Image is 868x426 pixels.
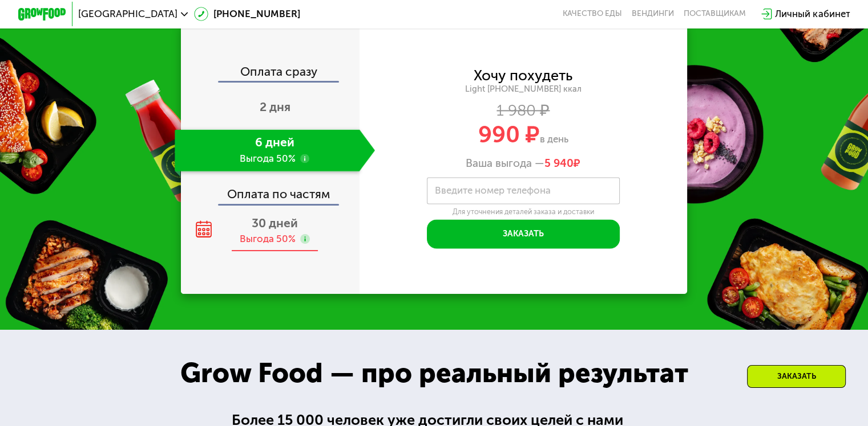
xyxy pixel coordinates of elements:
[435,187,551,194] label: Введите номер телефона
[194,7,300,21] a: [PHONE_NUMBER]
[160,353,708,394] div: Grow Food — про реальный результат
[427,207,620,216] div: Для уточнения деталей заказа и доставки
[360,104,688,117] div: 1 980 ₽
[544,157,580,170] span: ₽
[747,365,846,388] div: Заказать
[240,232,296,245] div: Выгода 50%
[474,69,572,82] div: Хочу похудеть
[78,9,177,19] span: [GEOGRAPHIC_DATA]
[182,65,360,81] div: Оплата сразу
[478,121,540,148] span: 990 ₽
[544,157,574,170] span: 5 940
[182,176,360,204] div: Оплата по частям
[427,219,620,248] button: Заказать
[540,133,568,145] span: в день
[632,9,674,19] a: Вендинги
[684,9,746,19] div: поставщикам
[360,84,688,95] div: Light [PHONE_NUMBER] ккал
[775,7,850,21] div: Личный кабинет
[360,157,688,170] div: Ваша выгода —
[252,216,298,230] span: 30 дней
[563,9,622,19] a: Качество еды
[260,100,290,114] span: 2 дня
